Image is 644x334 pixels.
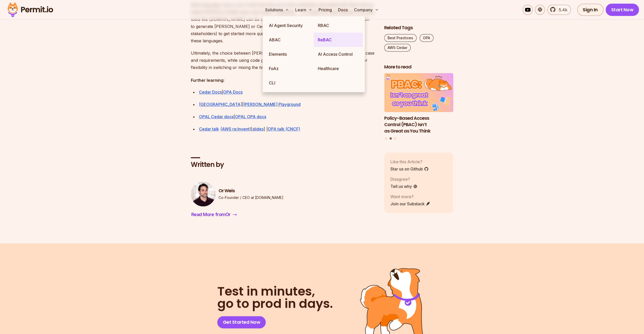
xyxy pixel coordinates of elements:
[390,194,430,200] p: Want more?
[217,316,266,328] a: Get Started Now
[314,18,363,33] a: RBAC
[390,176,418,182] p: Disagree?
[390,159,429,165] p: Like this Article?
[420,34,433,42] a: OPA
[314,33,363,47] a: ReBAC
[384,73,453,140] div: Posts
[394,137,396,139] button: Go to slide 3
[316,5,334,15] a: Pricing
[390,166,429,172] a: Star us on Github
[352,5,381,15] button: Company
[191,77,376,83] h4: Further learning:⁠
[606,4,639,16] a: Start Now
[384,34,417,42] a: Best Practices
[235,114,266,119] a: OPAL OPA docs
[547,5,571,15] a: 5.4k
[217,285,333,298] span: Test in minutes,
[385,137,387,139] button: Go to slide 1
[199,88,376,96] div: |
[191,210,237,219] a: Read More fromOr
[220,126,251,131] a: (AWS re:Invent)
[390,201,430,207] a: Join our Substack
[199,101,376,108] div: |
[191,160,376,169] h2: Written by
[390,183,418,189] a: Tell us why
[314,61,363,76] a: Healthcare
[191,1,376,44] p: Both languages have a non-trivial learning curve and complexity associated with them (but as stat...
[199,113,376,120] div: |
[199,102,242,107] a: [GEOGRAPHIC_DATA]
[384,44,411,52] a: AWS Cedar
[384,73,453,112] img: Policy-Based Access Control (PBAC) Isn’t as Great as You Think
[252,126,264,131] a: slides
[336,5,350,15] a: Docs
[199,125,376,133] div: [ ] |
[268,126,300,131] a: OPA talk (CNCF)
[219,188,283,194] h3: Or Weis
[265,18,314,33] a: AI Agent Security
[265,61,314,76] a: FoAz
[384,73,453,134] a: Policy-Based Access Control (PBAC) Isn’t as Great as You ThinkPolicy-Based Access Control (PBAC) ...
[265,33,314,47] a: ABAC
[384,64,453,70] h2: More to read
[191,182,215,206] img: Or Weis
[265,76,314,90] a: CLI
[217,285,333,310] h2: go to prod in days.
[223,89,243,95] a: OPA Docs
[191,49,376,71] p: Ultimately, the choice between [PERSON_NAME] and Cedar depends on the specific use case and requi...
[199,126,219,131] a: Cedar talk
[314,47,363,61] a: AI Access Control
[199,114,234,119] a: OPAL Cedar docs
[5,1,55,18] img: Permit logo
[263,5,291,15] button: Solutions
[191,211,231,218] span: Read More from Or
[384,25,453,31] h2: Related Tags
[556,7,567,13] span: 5.4k
[219,195,283,200] p: Co-Founder / CEO at [DOMAIN_NAME]
[199,89,222,95] a: Cedar Docs
[243,102,301,107] a: [PERSON_NAME] Playground
[384,115,453,134] h3: Policy-Based Access Control (PBAC) Isn’t as Great as You Think
[384,73,453,134] li: 2 of 3
[293,5,314,15] button: Learn
[577,4,603,16] a: Sign In
[389,137,392,140] button: Go to slide 2
[265,47,314,61] a: Elements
